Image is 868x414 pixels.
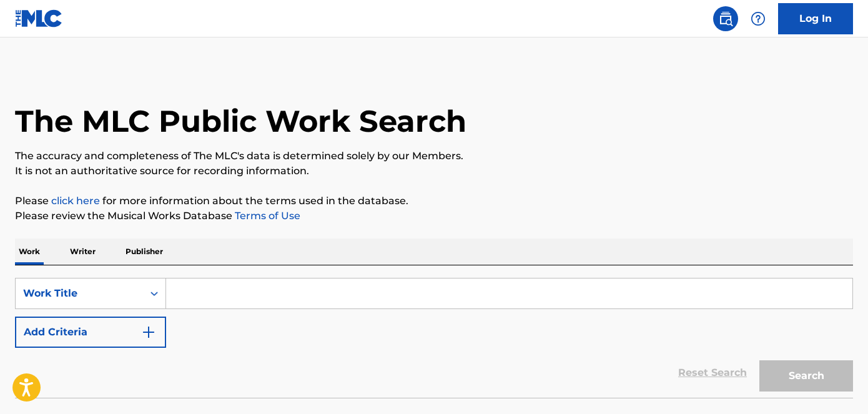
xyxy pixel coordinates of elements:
[746,6,771,31] div: Help
[15,317,166,348] button: Add Criteria
[232,210,300,222] a: Terms of Use
[51,195,100,207] a: click here
[15,209,853,224] p: Please review the Musical Works Database
[15,149,853,164] p: The accuracy and completeness of The MLC's data is determined solely by our Members.
[751,11,766,26] img: help
[122,239,167,265] p: Publisher
[778,3,853,34] a: Log In
[15,278,853,398] form: Search Form
[15,194,853,209] p: Please for more information about the terms used in the database.
[15,9,63,27] img: MLC Logo
[23,286,136,301] div: Work Title
[141,325,156,340] img: 9d2ae6d4665cec9f34b9.svg
[66,239,99,265] p: Writer
[15,102,466,140] h1: The MLC Public Work Search
[15,239,44,265] p: Work
[718,11,733,26] img: search
[713,6,738,31] a: Public Search
[15,164,853,179] p: It is not an authoritative source for recording information.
